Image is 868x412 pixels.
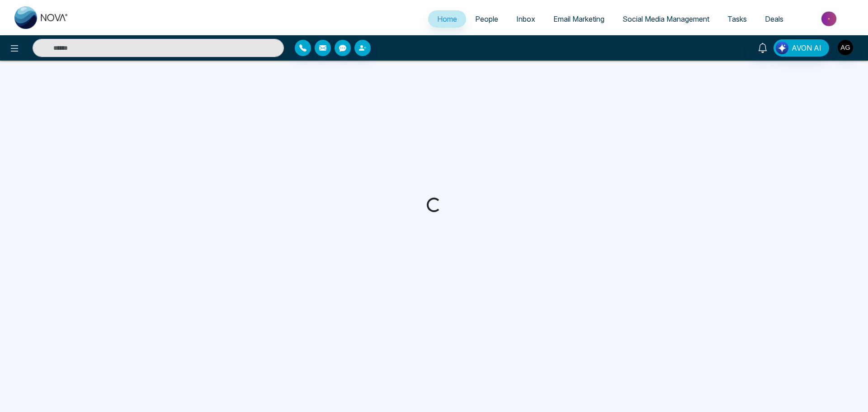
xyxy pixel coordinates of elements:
img: Lead Flow [776,42,788,54]
a: Tasks [718,10,756,28]
a: Deals [756,10,793,28]
a: Home [428,10,466,28]
span: Home [437,14,457,24]
img: Nova CRM Logo [14,6,69,29]
a: Social Media Management [613,10,718,28]
span: People [475,14,498,24]
span: Tasks [727,14,747,24]
span: Inbox [516,14,535,24]
span: Social Media Management [623,14,709,24]
span: Email Marketing [553,14,604,24]
a: People [466,10,507,28]
span: Deals [765,14,783,24]
a: Email Marketing [544,10,613,28]
a: Inbox [507,10,544,28]
button: AVON AI [774,39,829,57]
img: Market-place.gif [797,9,863,29]
img: User Avatar [838,40,853,55]
span: AVON AI [792,43,821,53]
